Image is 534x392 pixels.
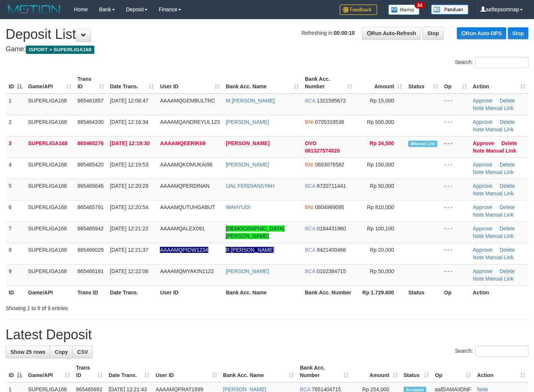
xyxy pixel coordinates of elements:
[455,57,528,68] label: Search:
[25,72,75,94] th: Game/API: activate to sort column ascending
[6,301,217,312] div: Showing 1 to 9 of 9 entries
[470,285,528,299] th: Action
[473,204,492,210] a: Approve
[334,30,355,36] strong: 00:00:10
[226,183,274,189] a: IJAL FERDIANSYAH
[226,162,269,168] a: [PERSON_NAME]
[25,136,75,157] td: SUPERLIGA168
[25,264,75,285] td: SUPERLIGA168
[25,221,75,243] td: SUPERLIGA168
[305,140,316,146] span: OVO
[110,226,148,232] span: [DATE] 12:21:22
[78,247,104,253] span: 865466029
[297,361,352,382] th: Bank Acc. Number: activate to sort column ascending
[305,119,313,125] span: BNI
[370,140,394,146] span: Rp 34,500
[25,243,75,264] td: SUPERLIGA168
[25,157,75,179] td: SUPERLIGA168
[78,162,104,168] span: 865465420
[405,72,441,94] th: Status: activate to sort column ascending
[157,285,223,299] th: User ID
[6,243,25,264] td: 8
[110,119,148,125] span: [DATE] 12:16:34
[455,346,528,357] label: Search:
[226,98,275,104] a: M [PERSON_NAME]
[6,179,25,200] td: 5
[370,247,394,253] span: Rp 20,000
[75,285,107,299] th: Trans ID
[441,264,470,285] td: - - -
[485,212,514,218] a: Manual Link
[500,98,515,104] a: Delete
[317,183,346,189] span: Copy 6720711441 to clipboard
[6,4,63,15] img: MOTION_logo.png
[355,72,406,94] th: Amount: activate to sort column ascending
[473,268,492,274] a: Approve
[110,204,148,210] span: [DATE] 12:20:54
[10,349,45,355] span: Show 25 rows
[110,268,148,274] span: [DATE] 12:22:06
[473,105,484,111] a: Note
[508,27,528,39] a: Stop
[220,361,297,382] th: Bank Acc. Name: activate to sort column ascending
[302,72,355,94] th: Bank Acc. Number: activate to sort column ascending
[473,98,492,104] a: Approve
[226,268,269,274] a: [PERSON_NAME]
[25,115,75,136] td: SUPERLIGA168
[226,119,269,125] a: [PERSON_NAME]
[78,119,104,125] span: 865464330
[72,346,93,358] a: CSV
[441,115,470,136] td: - - -
[317,247,346,253] span: Copy 8421400466 to clipboard
[370,268,394,274] span: Rp 50,000
[25,200,75,221] td: SUPERLIGA168
[473,140,494,146] a: Approve
[25,179,75,200] td: SUPERLIGA168
[441,221,470,243] td: - - -
[355,285,406,299] th: Rp 1.729.600
[107,72,157,94] th: Date Trans.: activate to sort column ascending
[160,119,220,125] span: AAAAMQANDREYUL123
[367,162,394,168] span: Rp 150,000
[6,46,528,53] h4: Game:
[441,200,470,221] td: - - -
[441,136,470,157] td: - - -
[405,285,441,299] th: Status
[415,2,425,9] span: 34
[106,361,153,382] th: Date Trans.: activate to sort column ascending
[78,140,104,146] span: 865465276
[473,276,484,282] a: Note
[6,200,25,221] td: 6
[6,327,528,342] h1: Latest Deposit
[485,276,514,282] a: Manual Link
[500,183,515,189] a: Delete
[223,72,302,94] th: Bank Acc. Name: activate to sort column ascending
[305,204,313,210] span: BNI
[55,349,68,355] span: Copy
[6,136,25,157] td: 3
[474,361,528,382] th: Action: activate to sort column ascending
[110,162,148,168] span: [DATE] 12:19:53
[50,346,73,358] a: Copy
[305,226,315,232] span: BCA
[110,140,150,146] span: [DATE] 12:19:30
[315,162,344,168] span: Copy 0693076582 to clipboard
[6,346,50,358] a: Show 25 rows
[500,162,515,168] a: Delete
[441,72,470,94] th: Op: activate to sort column ascending
[475,57,528,68] input: Search:
[485,169,514,175] a: Manual Link
[78,183,104,189] span: 865465646
[473,148,485,154] a: Note
[305,183,315,189] span: BCA
[226,140,270,146] a: [PERSON_NAME]
[352,361,401,382] th: Amount: activate to sort column ascending
[485,233,514,239] a: Manual Link
[486,148,516,154] a: Manual Link
[441,285,470,299] th: Op
[500,268,515,274] a: Delete
[78,98,104,104] span: 865461857
[370,183,394,189] span: Rp 50,000
[315,119,344,125] span: Copy 0705318536 to clipboard
[370,98,394,104] span: Rp 15,000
